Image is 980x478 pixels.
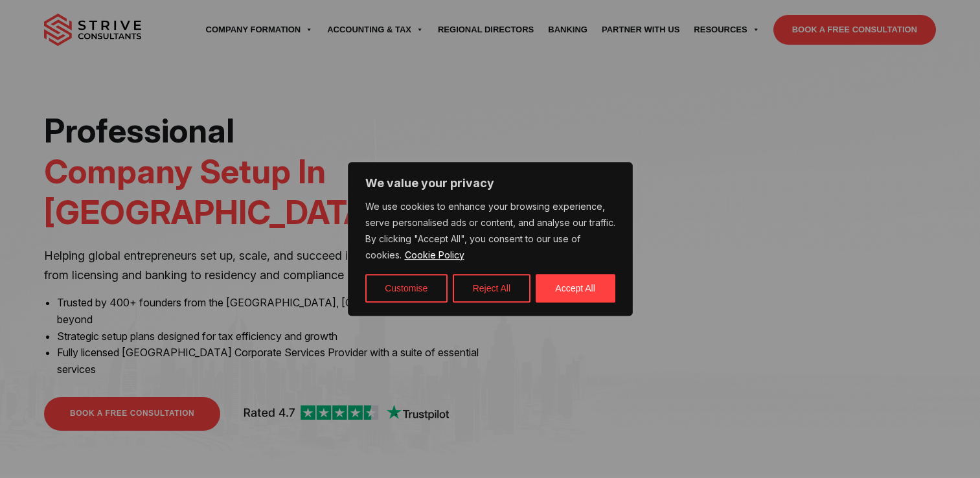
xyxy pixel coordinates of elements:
a: Cookie Policy [404,249,465,261]
div: We value your privacy [348,162,633,316]
p: We use cookies to enhance your browsing experience, serve personalised ads or content, and analys... [365,199,615,264]
button: Reject All [453,274,530,302]
p: We value your privacy [365,176,615,191]
button: Customise [365,274,448,302]
button: Accept All [536,274,615,302]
